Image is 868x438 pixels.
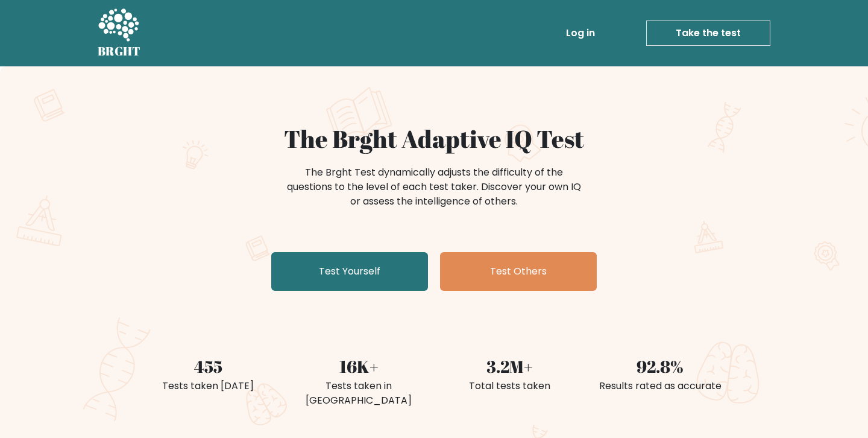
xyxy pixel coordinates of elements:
[140,124,728,153] h1: The Brght Adaptive IQ Test
[98,44,141,59] h5: BRGHT
[646,21,770,46] a: Take the test
[291,379,427,408] div: Tests taken in [GEOGRAPHIC_DATA]
[561,21,600,45] a: Log in
[140,354,276,379] div: 455
[441,354,577,379] div: 3.2M+
[592,354,728,379] div: 92.8%
[271,252,428,291] a: Test Yourself
[441,379,577,393] div: Total tests taken
[440,252,597,291] a: Test Others
[291,354,427,379] div: 16K+
[98,5,141,62] a: BRGHT
[140,379,276,393] div: Tests taken [DATE]
[283,165,585,209] div: The Brght Test dynamically adjusts the difficulty of the questions to the level of each test take...
[592,379,728,393] div: Results rated as accurate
